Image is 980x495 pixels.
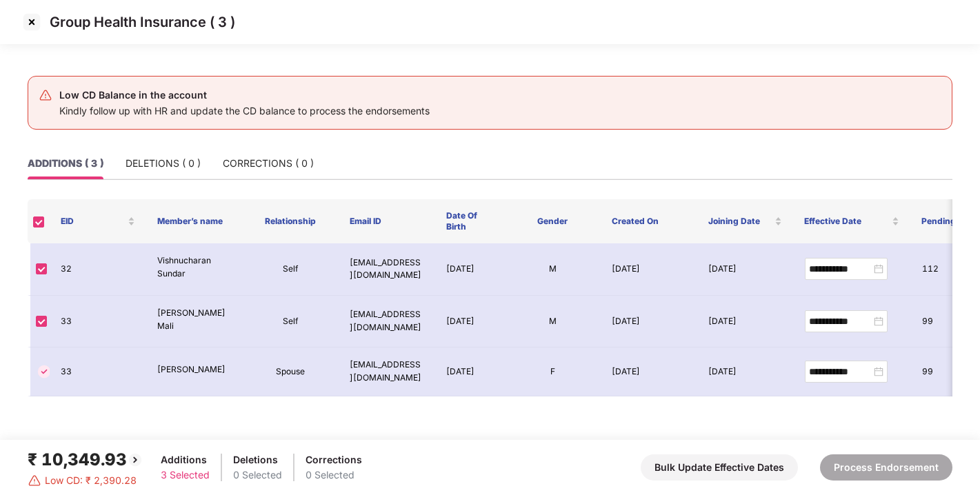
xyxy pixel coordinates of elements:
td: 32 [50,243,146,296]
span: Low CD: ₹ 2,390.28 [45,473,137,488]
th: Relationship [243,199,339,243]
span: Joining Date [708,216,772,227]
span: Effective Date [804,216,889,227]
button: Process Endorsement [820,454,952,481]
td: [DATE] [435,243,504,296]
div: DELETIONS ( 0 ) [126,156,201,171]
th: Joining Date [697,199,794,243]
div: Corrections [306,452,362,467]
td: 33 [50,296,146,348]
th: EID [50,199,146,243]
button: Bulk Update Effective Dates [641,454,798,481]
td: [DATE] [697,243,794,296]
img: svg+xml;base64,PHN2ZyBpZD0iQmFjay0yMHgyMCIgeG1sbnM9Imh0dHA6Ly93d3cudzMub3JnLzIwMDAvc3ZnIiB3aWR0aD... [127,452,143,468]
td: [DATE] [697,296,794,348]
th: Member’s name [146,199,243,243]
img: svg+xml;base64,PHN2ZyB4bWxucz0iaHR0cDovL3d3dy53My5vcmcvMjAwMC9zdmciIHdpZHRoPSIyNCIgaGVpZ2h0PSIyNC... [39,88,52,102]
td: 33 [50,347,146,396]
th: Effective Date [793,199,910,243]
td: [DATE] [601,296,697,348]
div: 0 Selected [233,467,282,483]
div: CORRECTIONS ( 0 ) [223,156,314,171]
div: ₹ 10,349.93 [28,447,143,473]
div: 0 Selected [306,467,362,483]
td: [DATE] [435,296,504,348]
td: [EMAIL_ADDRESS][DOMAIN_NAME] [339,347,435,396]
div: 3 Selected [161,467,210,483]
td: Spouse [243,347,339,396]
td: Self [243,296,339,348]
td: [DATE] [435,347,504,396]
span: EID [61,216,125,227]
td: M [504,296,601,348]
td: Self [243,243,339,296]
td: [DATE] [601,347,697,396]
p: [PERSON_NAME] Mali [157,307,232,333]
p: Vishnucharan Sundar [157,254,232,281]
p: Group Health Insurance ( 3 ) [50,14,235,30]
img: svg+xml;base64,PHN2ZyBpZD0iQ3Jvc3MtMzJ4MzIiIHhtbG5zPSJodHRwOi8vd3d3LnczLm9yZy8yMDAwL3N2ZyIgd2lkdG... [21,11,43,33]
div: Low CD Balance in the account [59,87,430,103]
div: Deletions [233,452,282,467]
td: [DATE] [697,347,794,396]
th: Created On [601,199,697,243]
td: [EMAIL_ADDRESS][DOMAIN_NAME] [339,296,435,348]
td: F [504,347,601,396]
img: svg+xml;base64,PHN2ZyBpZD0iVGljay0zMngzMiIgeG1sbnM9Imh0dHA6Ly93d3cudzMub3JnLzIwMDAvc3ZnIiB3aWR0aD... [36,363,52,380]
p: [PERSON_NAME] [157,363,232,376]
div: ADDITIONS ( 3 ) [28,156,103,171]
td: M [504,243,601,296]
th: Date Of Birth [435,199,504,243]
div: Kindly follow up with HR and update the CD balance to process the endorsements [59,103,430,119]
td: [EMAIL_ADDRESS][DOMAIN_NAME] [339,243,435,296]
div: Additions [161,452,210,467]
img: svg+xml;base64,PHN2ZyBpZD0iRGFuZ2VyLTMyeDMyIiB4bWxucz0iaHR0cDovL3d3dy53My5vcmcvMjAwMC9zdmciIHdpZH... [28,474,41,487]
th: Email ID [339,199,435,243]
th: Gender [504,199,601,243]
td: [DATE] [601,243,697,296]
